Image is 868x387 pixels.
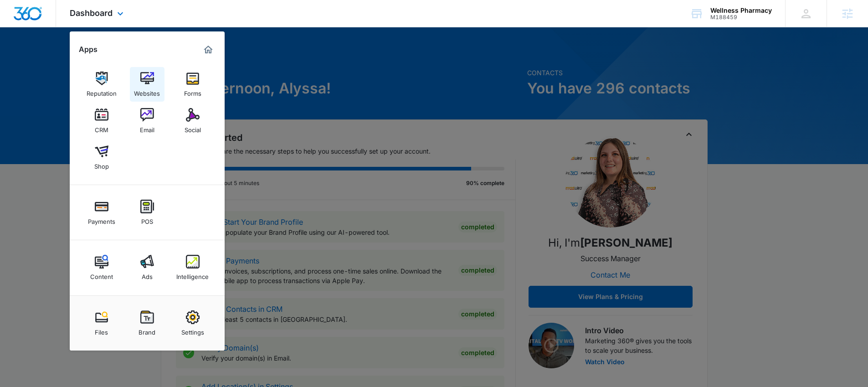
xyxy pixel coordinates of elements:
[130,306,164,341] a: Brand
[185,122,201,134] div: Social
[176,268,209,280] div: Intelligence
[79,45,98,54] h2: Apps
[140,122,154,134] div: Email
[35,54,82,60] div: Domain Overview
[130,67,164,102] a: Websites
[134,85,160,97] div: Websites
[84,140,119,175] a: Shop
[101,54,154,60] div: Keywords by Traffic
[95,122,108,134] div: CRM
[84,195,119,230] a: Payments
[87,85,117,97] div: Reputation
[84,250,119,285] a: Content
[26,15,45,22] div: v 4.0.25
[141,213,153,225] div: POS
[90,268,113,280] div: Content
[94,158,109,170] div: Shop
[84,103,119,138] a: CRM
[175,67,210,102] a: Forms
[15,15,22,22] img: logo_orange.svg
[84,306,119,341] a: Files
[15,24,22,31] img: website_grey.svg
[84,67,119,102] a: Reputation
[201,42,216,57] a: Marketing 360® Dashboard
[175,306,210,341] a: Settings
[25,53,32,60] img: tab_domain_overview_orange.svg
[95,324,108,336] div: Files
[710,7,772,14] div: account name
[175,250,210,285] a: Intelligence
[175,103,210,138] a: Social
[130,250,164,285] a: Ads
[130,195,164,230] a: POS
[91,53,98,60] img: tab_keywords_by_traffic_grey.svg
[88,213,115,225] div: Payments
[139,324,155,336] div: Brand
[184,85,201,97] div: Forms
[142,268,153,280] div: Ads
[710,14,772,21] div: account id
[130,103,164,138] a: Email
[181,324,204,336] div: Settings
[70,8,113,18] span: Dashboard
[24,24,100,31] div: Domain: [DOMAIN_NAME]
